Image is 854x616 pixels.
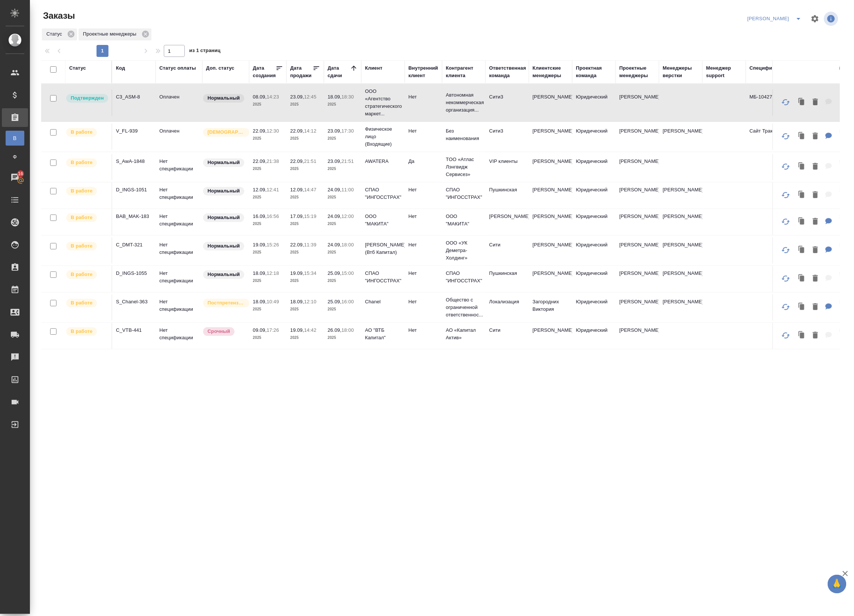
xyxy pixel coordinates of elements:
p: 2025 [290,334,320,342]
p: 22.09, [290,128,304,134]
p: 16:56 [267,213,279,219]
div: Менеджеры верстки [663,64,699,79]
td: [PERSON_NAME] [616,89,659,116]
div: Выставляется автоматически, если на указанный объем услуг необходимо больше времени в стандартном... [202,327,245,337]
div: Выставляет ПМ после принятия заказа от КМа [65,127,108,137]
td: [PERSON_NAME] [529,266,572,292]
div: Проектные менеджеры [619,64,655,79]
span: Посмотреть информацию [824,12,840,26]
button: Клонировать [795,159,809,175]
p: 08.09, [253,94,267,100]
p: 2025 [328,249,358,256]
p: D_INGS-1051 [116,186,152,194]
p: Нет [408,327,438,334]
span: Заказы [41,10,75,22]
a: 16 [2,168,28,187]
td: Юридический [572,237,616,264]
p: Нормальный [208,214,240,221]
div: Дата продажи [290,64,313,79]
p: 23.09, [328,128,342,134]
p: 2025 [328,306,358,313]
p: 25.09, [328,299,342,304]
td: Сити [486,237,529,264]
button: Удалить [809,188,822,203]
button: Удалить [809,159,822,175]
button: Удалить [809,300,822,315]
p: 2025 [328,101,358,108]
p: 14:42 [304,327,316,333]
p: 2025 [328,334,358,342]
p: 12:45 [304,94,316,100]
td: Юридический [572,182,616,209]
button: Обновить [777,241,795,259]
td: Юридический [572,209,616,235]
button: Обновить [777,213,795,231]
p: Нет [408,93,438,101]
p: [PERSON_NAME] [663,127,699,135]
p: 2025 [253,101,283,108]
a: В [6,131,24,146]
button: Обновить [777,327,795,345]
td: Нет спецификации [156,182,202,209]
td: Нет спецификации [156,154,202,180]
div: Внутренний клиент [408,64,438,79]
div: Клиент [365,64,382,72]
td: Юридический [572,89,616,116]
button: Обновить [777,186,795,204]
div: Ответственная команда [489,64,526,79]
td: Пушкинская [486,182,529,209]
p: C_VTB-441 [116,327,152,334]
div: Спецификация [750,64,787,72]
button: Для КМ: Перевод на русский язык. Необходимо заверить нотариально. По сроку не назвала пожеланий. ... [822,129,836,144]
p: 14:12 [304,128,316,134]
div: Выставляет ПМ после принятия заказа от КМа [65,186,108,196]
p: 2025 [290,165,320,173]
div: Доп. статус [206,64,235,72]
p: 19.09, [253,242,267,248]
div: Выставляется автоматически для первых 3 заказов после рекламации. Особое внимание [202,298,245,308]
div: Клиентские менеджеры [533,64,569,79]
td: Нет спецификации [156,266,202,292]
p: 24.09, [328,242,342,248]
p: Проектные менеджеры [83,30,139,38]
p: Постпретензионный [208,299,245,307]
p: 19.09, [290,327,304,333]
p: 23.09, [328,158,342,164]
p: 18.09, [328,94,342,100]
div: Контрагент клиента [446,64,482,79]
p: 14:23 [267,94,279,100]
p: 11:00 [342,187,354,192]
button: Удалить [809,95,822,110]
div: split button [746,13,806,25]
p: 2025 [290,249,320,256]
p: Нет [408,186,438,194]
div: Статус по умолчанию для стандартных заказов [202,93,245,103]
p: ООО "МАКИТА" [365,213,401,228]
td: [PERSON_NAME] [529,209,572,235]
p: АО "ВТБ Капитал" [365,327,401,342]
p: АО «Капитал Актив» [446,327,482,342]
p: BAB_MAK-183 [116,213,152,220]
p: V_FL-939 [116,127,152,135]
p: Нет [408,298,438,306]
td: Оплачен [156,89,202,116]
p: 26.09, [328,327,342,333]
p: В работе [71,187,92,195]
p: 22.09, [290,158,304,164]
p: 12.09, [290,187,304,192]
p: Нормальный [208,271,240,278]
p: 2025 [253,165,283,173]
p: 2025 [253,135,283,142]
button: Обновить [777,127,795,145]
div: Статус по умолчанию для стандартных заказов [202,241,245,251]
p: 22.09, [253,158,267,164]
p: ООО «УК Деметра-Холдинг» [446,239,482,262]
p: 24.09, [328,213,342,219]
td: Загородних Виктория [529,294,572,321]
td: Локализация [486,294,529,321]
p: [PERSON_NAME] (Втб Капитал) [365,241,401,256]
a: Ф [6,149,24,164]
p: 2025 [253,306,283,313]
td: Сити3 [486,124,529,150]
span: 🙏 [831,576,844,592]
